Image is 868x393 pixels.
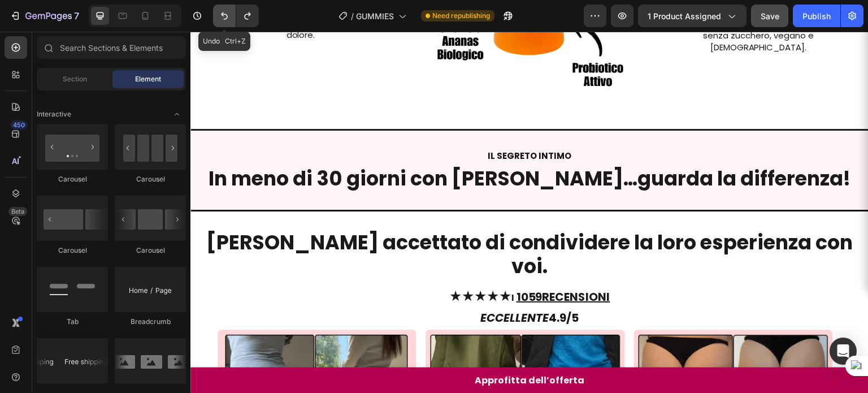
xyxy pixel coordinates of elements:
u: RECENSIONI [352,257,420,273]
strong: In meno di 30 giorni con [PERSON_NAME]…guarda la differenza! [18,133,661,161]
div: Carousel [37,174,108,184]
span: Section [63,74,87,84]
button: Save [751,5,788,27]
p: Approfitta dell’offerta [284,343,394,355]
span: Need republishing [432,11,490,21]
span: Interactive [37,109,71,119]
div: Beta [8,207,27,216]
strong: [PERSON_NAME] accettato di condividere la loro esperienza con voi. [16,197,663,248]
span: 1 product assigned [648,10,721,22]
p: 7 [74,9,79,23]
span: Save [761,11,779,21]
strong: I [321,260,324,272]
div: Tab [37,317,108,327]
p: IL SEGRETO INTIMO [1,118,677,130]
div: Breadcrumb [115,317,186,327]
span: Element [135,74,161,84]
p: 4.9/5 [1,278,677,294]
div: Carousel [115,245,186,256]
input: Search Sections & Elements [37,36,186,59]
div: Publish [802,10,831,22]
a: ★★★★★I1059 [259,254,352,274]
span: GUMMIES [356,10,394,22]
span: / [351,10,354,22]
div: Undo/Redo [213,5,259,27]
div: 450 [11,120,27,129]
u: 1059 [326,257,352,273]
div: Open Intercom Messenger [830,338,857,365]
p: ⁠⁠⁠⁠⁠⁠⁠ [1,135,677,159]
button: 7 [5,5,84,27]
button: 1 product assigned [638,5,747,27]
iframe: Design area [190,32,868,393]
div: Carousel [37,245,108,256]
div: Carousel [115,174,186,184]
i: ECCELLENTE [290,278,358,294]
button: Publish [793,5,840,27]
span: Toggle open [168,105,186,123]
